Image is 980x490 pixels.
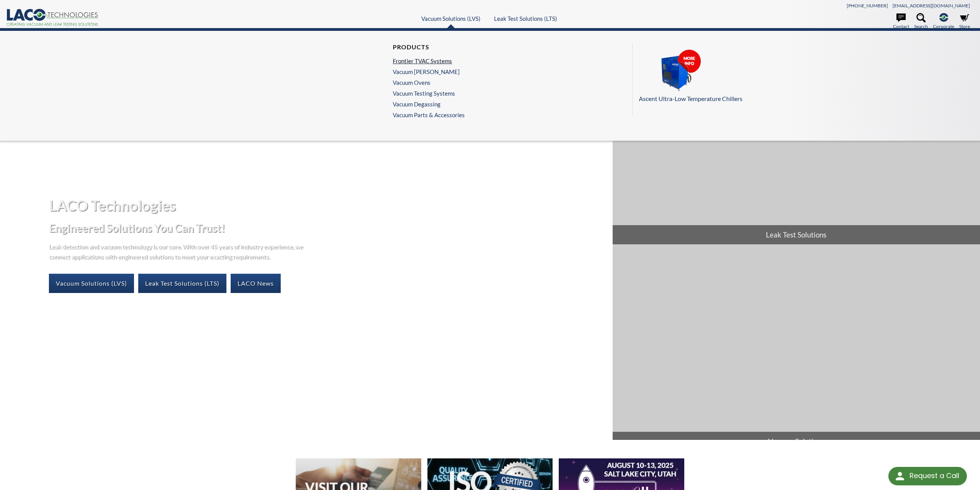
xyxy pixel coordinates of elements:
img: Ascent_Chillers_Pods__LVS_.png [639,49,716,93]
a: Vacuum Ovens [393,79,461,86]
span: Corporate [933,23,954,30]
a: LACO News [231,274,281,293]
a: [PHONE_NUMBER] [847,3,888,8]
a: Store [959,13,970,30]
a: Leak Test Solutions (LTS) [138,274,226,293]
a: Vacuum Solutions (LVS) [421,15,481,22]
h4: Products [393,43,461,51]
a: Leak Test Solutions [613,38,980,244]
a: Leak Test Solutions (LTS) [494,15,557,22]
h2: Engineered Solutions You Can Trust! [49,221,606,235]
a: Contact [893,13,909,30]
a: Vacuum Solutions (LVS) [49,274,134,293]
div: Request a Call [888,467,967,485]
a: Vacuum Degassing [393,101,461,108]
p: Ascent Ultra-Low Temperature Chillers [639,94,897,104]
a: Vacuum Testing Systems [393,90,461,97]
a: Search [914,13,928,30]
a: Ascent Ultra-Low Temperature Chillers [639,49,961,104]
a: Vacuum Parts & Accessories [393,111,465,118]
span: Leak Test Solutions [613,225,980,244]
img: round button [894,470,906,482]
a: Frontier TVAC Systems [393,57,461,64]
div: Request a Call [910,467,959,485]
a: [EMAIL_ADDRESS][DOMAIN_NAME] [893,3,970,8]
h1: LACO Technologies [49,196,606,215]
a: Vacuum Solutions [613,245,980,451]
span: Vacuum Solutions [613,432,980,451]
p: Leak detection and vacuum technology is our core. With over 45 years of industry experience, we c... [49,241,307,261]
a: Vacuum [PERSON_NAME] [393,68,461,75]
